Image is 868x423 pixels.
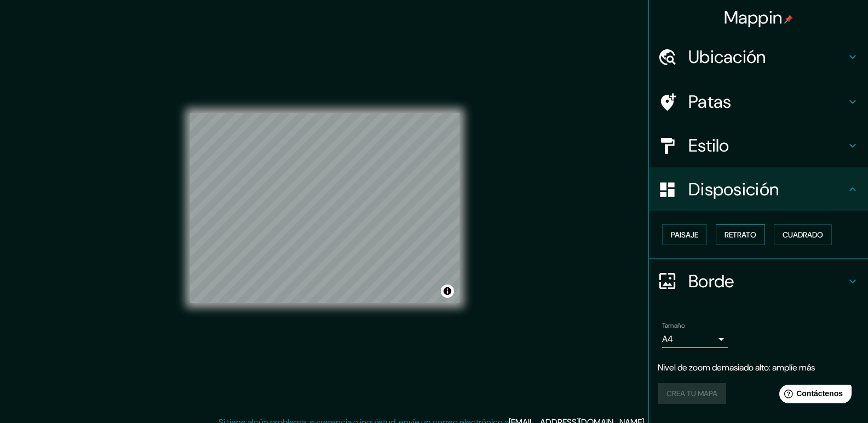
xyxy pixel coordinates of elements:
[688,90,732,113] font: Patas
[649,35,868,79] div: Ubicación
[658,362,815,373] font: Nivel de zoom demasiado alto: amplíe más
[783,230,823,240] font: Cuadrado
[774,224,832,245] button: Cuadrado
[716,224,765,245] button: Retrato
[688,178,779,201] font: Disposición
[688,134,729,157] font: Estilo
[724,6,783,29] font: Mappin
[649,167,868,211] div: Disposición
[688,45,766,68] font: Ubicación
[662,333,673,345] font: A4
[190,113,459,303] canvas: Mapa
[662,224,707,245] button: Paisaje
[649,80,868,124] div: Patas
[649,124,868,167] div: Estilo
[662,331,728,348] div: A4
[725,230,756,240] font: Retrato
[784,15,793,24] img: pin-icon.png
[441,285,454,298] button: Activar o desactivar atribución
[771,380,856,411] iframe: Lanzador de widgets de ayuda
[688,270,734,293] font: Borde
[662,321,685,330] font: Tamaño
[649,259,868,303] div: Borde
[671,230,698,240] font: Paisaje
